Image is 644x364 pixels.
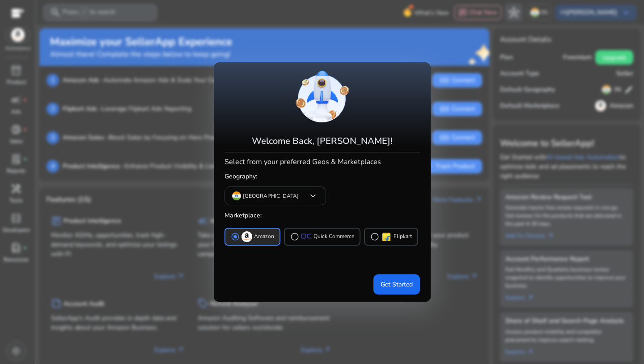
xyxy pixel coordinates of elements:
p: Quick Commerce [314,232,354,241]
p: Flipkart [394,232,412,241]
span: radio_button_unchecked [290,232,299,241]
img: QC-logo.svg [301,234,312,239]
h5: Geography: [225,169,420,184]
button: Get Started [373,274,420,295]
p: Amazon [254,232,274,241]
p: [GEOGRAPHIC_DATA] [243,192,299,200]
img: in.svg [232,191,241,200]
img: flipkart.svg [381,231,392,242]
span: radio_button_unchecked [370,232,379,241]
span: keyboard_arrow_down [308,191,318,201]
h5: Marketplace: [225,208,420,223]
span: Get Started [381,280,413,289]
img: amazon.svg [241,231,252,242]
span: radio_button_checked [231,232,240,241]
